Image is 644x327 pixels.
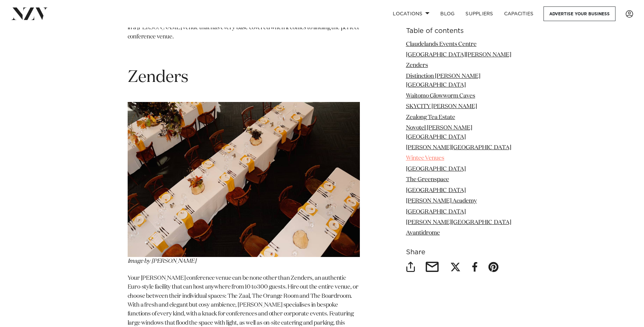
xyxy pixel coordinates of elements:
a: [GEOGRAPHIC_DATA] [406,209,466,215]
a: Avantidrome [406,230,440,236]
a: Waitomo Glowworm Caves [406,93,475,99]
a: Capacities [499,6,539,21]
a: Zenders [406,63,428,69]
h6: Share [406,249,517,256]
a: SKYCITY [PERSON_NAME] [406,104,477,110]
a: [PERSON_NAME] Academy [406,199,477,204]
a: [GEOGRAPHIC_DATA][PERSON_NAME] [406,52,511,58]
a: Claudelands Events Centre [406,41,477,47]
a: Zealong Tea Estate [406,115,455,120]
a: Locations [387,6,435,21]
a: [PERSON_NAME][GEOGRAPHIC_DATA] [406,220,511,225]
a: Wintec Venues [406,156,444,161]
a: Distinction [PERSON_NAME][GEOGRAPHIC_DATA] [406,73,480,88]
a: [GEOGRAPHIC_DATA] [406,166,466,172]
span: Zenders [128,69,188,86]
a: BLOG [435,6,460,21]
span: Image by [PERSON_NAME] [128,258,196,264]
h6: Table of contents [406,28,517,35]
a: The Greenspace [406,177,449,183]
img: nzv-logo.png [11,7,48,20]
a: Advertise your business [544,6,615,21]
a: [GEOGRAPHIC_DATA] [406,188,466,193]
a: SUPPLIERS [460,6,498,21]
a: [PERSON_NAME][GEOGRAPHIC_DATA] [406,145,511,151]
a: Novotel [PERSON_NAME] [GEOGRAPHIC_DATA] [406,125,472,140]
